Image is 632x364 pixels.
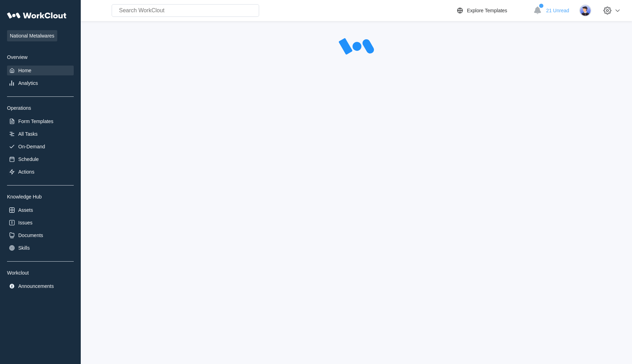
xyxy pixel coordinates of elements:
[18,156,39,162] div: Schedule
[7,54,74,60] div: Overview
[7,116,74,126] a: Form Templates
[7,270,74,276] div: Workclout
[7,154,74,164] a: Schedule
[7,230,74,240] a: Documents
[7,142,74,151] a: On-Demand
[18,144,45,149] div: On-Demand
[18,283,54,289] div: Announcements
[18,80,38,86] div: Analytics
[456,6,530,15] a: Explore Templates
[112,4,259,17] input: Search WorkClout
[18,232,43,238] div: Documents
[579,5,591,16] img: user-5.png
[18,68,31,73] div: Home
[7,105,74,111] div: Operations
[7,205,74,215] a: Assets
[7,194,74,200] div: Knowledge Hub
[7,167,74,177] a: Actions
[7,243,74,253] a: Skills
[7,30,57,41] span: National Metalwares
[7,78,74,88] a: Analytics
[7,281,74,291] a: Announcements
[7,66,74,75] a: Home
[18,245,30,251] div: Skills
[18,220,32,225] div: Issues
[7,218,74,228] a: Issues
[7,129,74,139] a: All Tasks
[18,207,33,213] div: Assets
[18,169,34,175] div: Actions
[546,8,569,13] span: 21 Unread
[18,131,38,137] div: All Tasks
[18,119,53,124] div: Form Templates
[467,8,507,13] div: Explore Templates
